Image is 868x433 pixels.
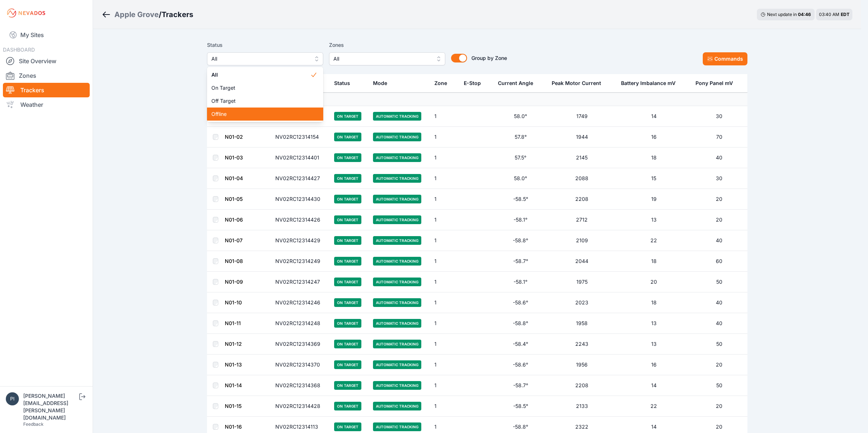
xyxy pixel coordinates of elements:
[207,52,323,65] button: All
[211,54,309,63] span: All
[211,110,310,118] span: Offline
[211,84,310,92] span: On Target
[211,97,310,105] span: Off Target
[211,71,310,78] span: All
[207,67,323,122] div: All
